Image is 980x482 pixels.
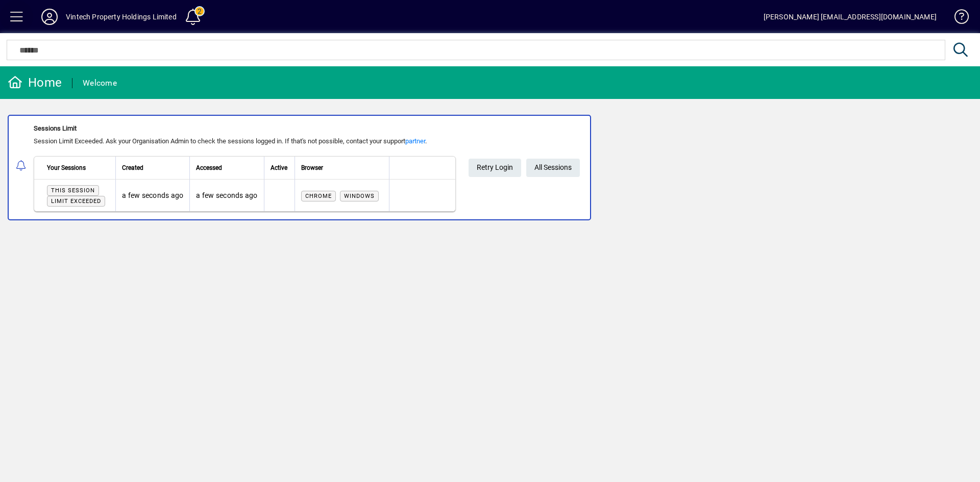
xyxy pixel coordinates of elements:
span: Limit exceeded [51,198,101,205]
span: All Sessions [534,159,572,176]
div: [PERSON_NAME] [EMAIL_ADDRESS][DOMAIN_NAME] [764,9,937,25]
span: Accessed [196,162,222,173]
span: Created [122,162,143,173]
span: Chrome [305,193,332,199]
span: This session [51,187,95,194]
span: Windows [344,193,375,199]
span: Your Sessions [47,162,86,173]
div: Vintech Property Holdings Limited [66,9,177,25]
button: Profile [33,8,66,26]
span: Active [271,162,287,173]
span: Browser [301,162,323,173]
a: partner [405,137,425,145]
div: Sessions Limit [34,123,456,134]
td: a few seconds ago [115,180,189,211]
div: Welcome [83,75,117,91]
button: Retry Login [469,159,521,177]
td: a few seconds ago [189,180,263,211]
span: Retry Login [477,159,513,176]
a: Knowledge Base [947,2,967,35]
div: Session Limit Exceeded. Ask your Organisation Admin to check the sessions logged in. If that's no... [34,136,456,146]
div: Home [8,74,62,91]
a: All Sessions [526,159,580,177]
